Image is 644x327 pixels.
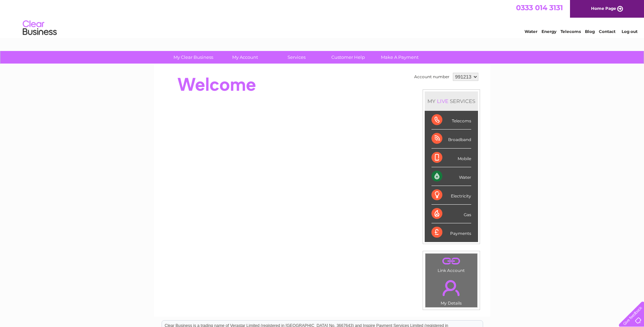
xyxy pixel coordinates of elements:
td: My Details [425,274,478,308]
a: Customer Help [320,51,376,64]
a: Energy [541,29,556,34]
a: Services [269,51,325,64]
div: Electricity [431,186,471,205]
a: Blog [585,29,595,34]
a: Water [525,29,537,34]
div: Broadband [431,130,471,148]
div: Water [431,167,471,186]
img: logo.png [22,18,57,38]
div: Mobile [431,149,471,167]
div: LIVE [436,98,450,104]
a: 0333 014 3131 [516,3,563,12]
a: . [427,276,476,300]
a: Contact [599,29,615,34]
div: MY SERVICES [425,91,478,111]
div: Clear Business is a trading name of Verastar Limited (registered in [GEOGRAPHIC_DATA] No. 3667643... [162,4,483,33]
a: My Clear Business [165,51,221,64]
div: Gas [431,205,471,223]
a: Telecoms [560,29,581,34]
td: Account number [412,71,451,83]
td: Link Account [425,253,478,275]
a: Make A Payment [372,51,428,64]
div: Telecoms [431,111,471,130]
div: Payments [431,223,471,242]
a: . [427,255,476,267]
a: My Account [217,51,273,64]
a: Log out [622,29,638,34]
